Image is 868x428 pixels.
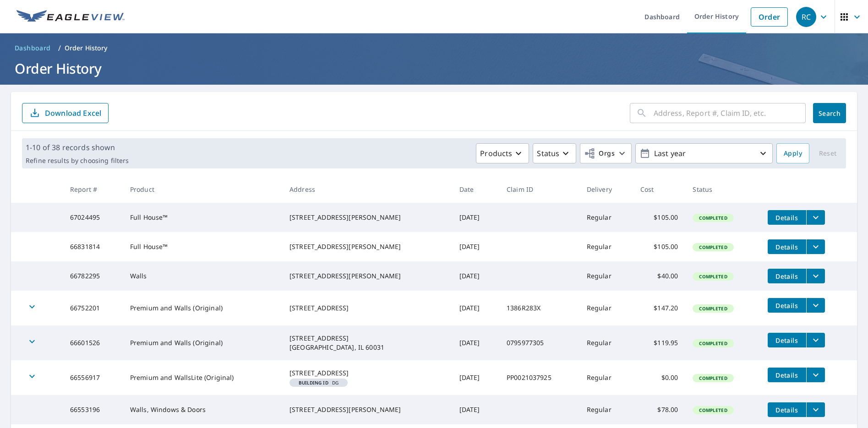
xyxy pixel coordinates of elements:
td: $40.00 [633,261,685,291]
td: [DATE] [452,232,499,261]
td: Regular [579,291,633,325]
td: $0.00 [633,360,685,395]
li: / [58,43,61,54]
button: filesDropdownBtn-66752201 [806,298,825,313]
span: Completed [693,305,732,312]
p: Status [537,148,559,159]
th: Address [282,176,452,203]
button: detailsBtn-66553196 [768,402,806,417]
td: Regular [579,232,633,261]
nav: breadcrumb [11,41,857,55]
td: [DATE] [452,395,499,424]
span: Completed [693,244,732,250]
button: detailsBtn-66601526 [768,333,806,347]
td: [DATE] [452,203,499,232]
span: Completed [693,273,732,280]
div: [STREET_ADDRESS] [289,303,444,313]
td: Premium and Walls (Original) [123,325,282,360]
span: Orgs [584,148,615,159]
h1: Order History [11,59,857,78]
a: Dashboard [11,41,55,55]
input: Address, Report #, Claim ID, etc. [654,100,806,126]
button: filesDropdownBtn-66831814 [806,239,825,254]
p: Order History [65,43,108,53]
td: 0795977305 [499,325,579,360]
button: detailsBtn-66752201 [768,298,806,313]
button: Download Excel [22,103,109,123]
button: Apply [776,143,809,163]
td: 66553196 [63,395,123,424]
button: Orgs [580,143,632,163]
span: Apply [784,148,802,159]
button: filesDropdownBtn-66553196 [806,402,825,417]
p: Download Excel [45,108,101,118]
th: Status [685,176,760,203]
td: Regular [579,203,633,232]
td: 66831814 [63,232,123,261]
button: detailsBtn-66782295 [768,269,806,283]
span: Details [773,371,801,379]
img: EV Logo [16,10,125,24]
td: $105.00 [633,232,685,261]
a: Order [751,7,788,27]
th: Product [123,176,282,203]
p: 1-10 of 38 records shown [26,142,129,153]
td: 1386R283X [499,291,579,325]
button: filesDropdownBtn-67024495 [806,210,825,225]
td: Walls, Windows & Doors [123,395,282,424]
div: [STREET_ADDRESS][PERSON_NAME] [289,242,444,251]
div: [STREET_ADDRESS][PERSON_NAME] [289,405,444,414]
td: $147.20 [633,291,685,325]
td: Walls [123,261,282,291]
td: Regular [579,325,633,360]
div: RC [796,7,816,27]
td: 66782295 [63,261,123,291]
button: detailsBtn-67024495 [768,210,806,225]
div: [STREET_ADDRESS][PERSON_NAME] [289,213,444,222]
button: Products [476,143,529,163]
p: Last year [650,146,758,162]
button: detailsBtn-66556917 [768,368,806,382]
th: Date [452,176,499,203]
div: [STREET_ADDRESS] [GEOGRAPHIC_DATA], IL 60031 [289,334,444,352]
span: DG [293,380,344,385]
span: Details [773,301,801,310]
th: Delivery [579,176,633,203]
td: Full House™ [123,232,282,261]
td: [DATE] [452,360,499,395]
th: Report # [63,176,123,203]
td: [DATE] [452,261,499,291]
span: Details [773,243,801,251]
button: Search [813,103,846,123]
th: Cost [633,176,685,203]
td: [DATE] [452,325,499,360]
span: Completed [693,375,732,381]
button: Status [533,143,576,163]
td: 66556917 [63,360,123,395]
span: Details [773,406,801,414]
span: Completed [693,407,732,413]
button: filesDropdownBtn-66556917 [806,368,825,382]
span: Search [820,109,839,118]
td: Regular [579,261,633,291]
div: [STREET_ADDRESS][PERSON_NAME] [289,271,444,281]
span: Details [773,336,801,345]
td: $105.00 [633,203,685,232]
p: Refine results by choosing filters [26,157,129,165]
button: filesDropdownBtn-66782295 [806,269,825,283]
td: Regular [579,360,633,395]
td: 67024495 [63,203,123,232]
button: filesDropdownBtn-66601526 [806,333,825,347]
span: Completed [693,340,732,347]
td: PP0021037925 [499,360,579,395]
th: Claim ID [499,176,579,203]
td: Premium and Walls (Original) [123,291,282,325]
em: Building ID [299,380,328,385]
button: Last year [635,143,773,163]
td: Premium and WallsLite (Original) [123,360,282,395]
span: Completed [693,215,732,221]
td: Regular [579,395,633,424]
button: detailsBtn-66831814 [768,239,806,254]
td: $78.00 [633,395,685,424]
span: Details [773,213,801,222]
